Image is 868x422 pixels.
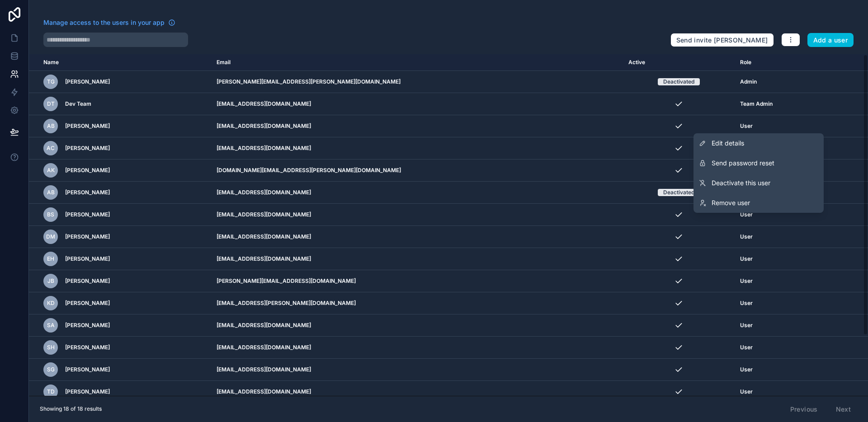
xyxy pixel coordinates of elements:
span: [PERSON_NAME] [65,344,110,351]
th: Role [735,54,826,71]
span: AC [47,145,55,152]
span: [PERSON_NAME] [65,122,110,130]
div: scrollable content [29,54,868,396]
span: Showing 18 of 18 results [40,405,102,413]
span: User [740,211,753,218]
td: [PERSON_NAME][EMAIL_ADDRESS][DOMAIN_NAME] [211,270,623,292]
span: User [740,388,753,395]
span: BS [47,211,54,218]
span: [PERSON_NAME] [65,78,110,85]
span: TG [47,78,55,85]
span: Admin [740,78,757,85]
span: User [740,233,753,240]
span: AK [47,167,55,174]
td: [DOMAIN_NAME][EMAIL_ADDRESS][PERSON_NAME][DOMAIN_NAME] [211,159,623,182]
span: EH [47,255,54,263]
td: [EMAIL_ADDRESS][DOMAIN_NAME] [211,182,623,204]
td: [EMAIL_ADDRESS][DOMAIN_NAME] [211,337,623,359]
span: [PERSON_NAME] [65,388,110,395]
span: SG [47,366,55,373]
span: Send password reset [712,159,774,168]
span: [PERSON_NAME] [65,300,110,307]
span: Dev Team [65,100,91,108]
span: TD [47,388,55,395]
span: User [740,255,753,263]
a: Deactivate this user [693,173,824,193]
td: [EMAIL_ADDRESS][DOMAIN_NAME] [211,226,623,248]
span: User [740,322,753,329]
a: Manage access to the users in your app [43,18,175,27]
span: DT [47,100,55,108]
span: SA [47,322,55,329]
span: User [740,366,753,373]
td: [EMAIL_ADDRESS][DOMAIN_NAME] [211,93,623,115]
span: AB [47,122,55,130]
span: Remove user [712,198,750,207]
td: [PERSON_NAME][EMAIL_ADDRESS][PERSON_NAME][DOMAIN_NAME] [211,71,623,93]
td: [EMAIL_ADDRESS][DOMAIN_NAME] [211,248,623,270]
span: Deactivate this user [712,178,770,188]
a: Remove user [693,193,824,213]
span: Manage access to the users in your app [43,18,165,27]
span: JB [47,277,54,285]
td: [EMAIL_ADDRESS][DOMAIN_NAME] [211,314,623,337]
span: Edit details [712,139,744,148]
span: [PERSON_NAME] [65,145,110,152]
span: [PERSON_NAME] [65,189,110,196]
span: User [740,344,753,351]
th: Active [623,54,735,71]
button: Add a user [807,33,854,47]
a: Edit details [693,133,824,153]
span: User [740,300,753,307]
td: [EMAIL_ADDRESS][DOMAIN_NAME] [211,381,623,403]
span: DM [46,233,55,240]
span: [PERSON_NAME] [65,233,110,240]
span: AB [47,189,55,196]
div: Deactivated [663,189,694,196]
td: [EMAIL_ADDRESS][DOMAIN_NAME] [211,115,623,137]
span: Team Admin [740,100,773,108]
button: Send password reset [693,153,824,173]
span: KD [47,300,55,307]
td: [EMAIL_ADDRESS][PERSON_NAME][DOMAIN_NAME] [211,292,623,314]
span: [PERSON_NAME] [65,211,110,218]
span: [PERSON_NAME] [65,255,110,263]
span: SH [47,344,55,351]
span: User [740,122,753,130]
td: [EMAIL_ADDRESS][DOMAIN_NAME] [211,204,623,226]
span: [PERSON_NAME] [65,366,110,373]
button: Send invite [PERSON_NAME] [670,33,774,47]
span: [PERSON_NAME] [65,322,110,329]
span: User [740,277,753,285]
td: [EMAIL_ADDRESS][DOMAIN_NAME] [211,137,623,159]
div: Deactivated [663,78,694,85]
td: [EMAIL_ADDRESS][DOMAIN_NAME] [211,359,623,381]
th: Name [29,54,211,71]
span: [PERSON_NAME] [65,167,110,174]
span: [PERSON_NAME] [65,277,110,285]
th: Email [211,54,623,71]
